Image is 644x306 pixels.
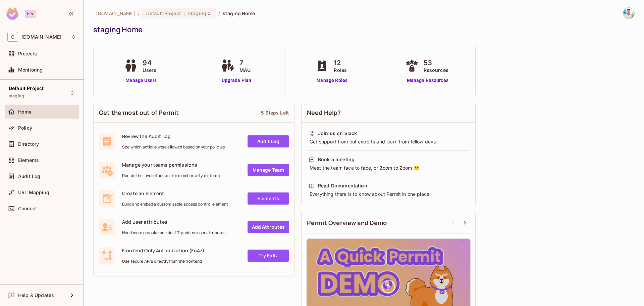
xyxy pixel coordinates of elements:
[248,192,289,205] a: Elements
[9,93,24,99] span: staging
[18,293,54,298] span: Help & Updates
[9,86,44,91] span: Default Project
[18,67,43,73] span: Monitoring
[122,173,220,178] span: Decide the level of access for members of your team
[6,7,18,20] img: SReyMgAAAABJRU5ErkJggg==
[248,164,289,176] a: Manage Team
[18,109,32,115] span: Home
[248,135,289,147] a: Audit Log
[334,58,347,68] span: 12
[307,108,341,117] span: Need Help?
[18,190,49,195] span: URL Mapping
[623,8,634,19] img: Rodrigo Marcelino
[219,77,254,84] a: Upgrade Plan
[93,25,631,35] div: staging Home
[138,10,140,16] li: /
[218,10,220,16] li: /
[261,110,289,116] div: 5 Steps Left
[309,138,468,145] div: Get support from out experts and learn from fellow devs
[146,10,181,16] span: Default Project
[122,259,204,264] span: Use secure API's directly from the frontend
[248,221,289,233] a: Add Attrbutes
[334,67,347,74] span: Roles
[122,190,228,196] span: Create an Element
[18,51,37,56] span: Projects
[188,10,206,16] span: staging
[21,34,61,40] span: Workspace: casadosventos.com.br
[309,191,468,198] div: Everything there is to know about Permit in one place
[424,67,448,74] span: Resources
[96,10,135,16] span: the active workspace
[122,133,225,139] span: Review the Audit Log
[404,77,452,84] a: Manage Resources
[248,250,289,262] a: Try FoAz
[122,144,225,150] span: See which actions were allowed based on your policies
[239,67,251,74] span: MAU
[25,10,36,18] div: Pro
[18,141,39,147] span: Directory
[307,219,387,227] span: Permit Overview and Demo
[143,58,156,68] span: 94
[122,162,220,168] span: Manage your teams permissions
[239,58,251,68] span: 7
[223,10,255,16] span: staging Home
[7,32,18,42] span: C
[318,130,357,137] div: Join us on Slack
[318,182,367,189] div: Read Documentation
[18,158,39,163] span: Elements
[18,174,40,179] span: Audit Log
[99,108,179,117] span: Get the most out of Permit
[309,165,468,171] div: Meet the team face to face, or Zoom to Zoom 😉
[18,125,32,131] span: Policy
[318,156,355,163] div: Book a meeting
[183,11,186,16] span: :
[122,219,225,225] span: Add user attributes
[122,77,160,84] a: Manage Users
[122,230,225,235] span: Need more granular policies? Try adding user attributes
[314,77,350,84] a: Manage Roles
[122,202,228,207] span: Build and embed a customizable access control element
[18,206,37,211] span: Connect
[424,58,448,68] span: 53
[122,247,204,254] span: Frontend Only Authorization (FoAz)
[143,67,156,74] span: Users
